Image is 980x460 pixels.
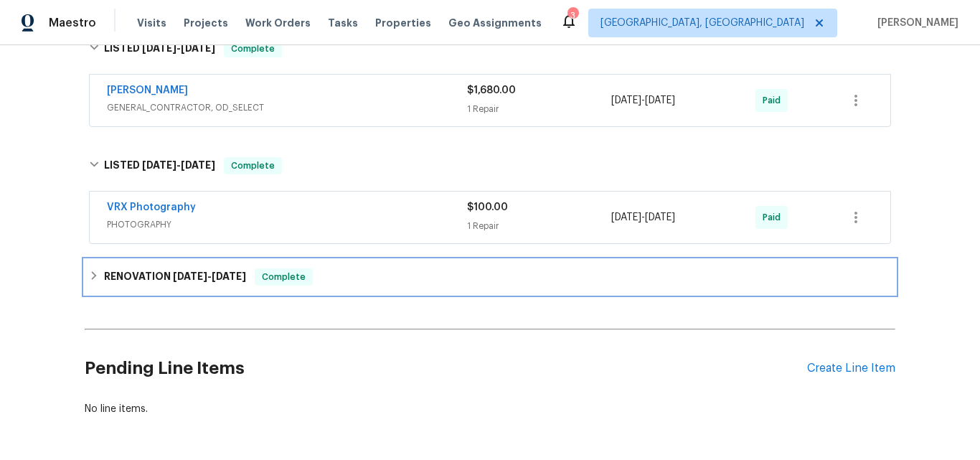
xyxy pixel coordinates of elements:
span: [DATE] [611,95,641,105]
h6: LISTED [104,40,215,57]
h6: LISTED [104,157,215,174]
span: [DATE] [645,95,675,105]
span: Paid [763,93,786,108]
span: - [142,43,215,53]
div: Create Line Item [807,362,895,375]
span: Complete [256,270,311,284]
span: Complete [225,159,281,173]
a: VRX Photography [107,202,196,212]
span: [DATE] [142,43,176,53]
span: Maestro [49,16,96,30]
div: RENOVATION [DATE]-[DATE]Complete [85,260,895,294]
span: [GEOGRAPHIC_DATA], [GEOGRAPHIC_DATA] [600,16,804,30]
span: [DATE] [181,43,215,53]
a: [PERSON_NAME] [107,85,188,95]
div: No line items. [85,402,895,416]
span: [DATE] [212,271,246,281]
span: Visits [137,16,166,30]
span: - [611,210,675,225]
span: [DATE] [611,212,641,222]
span: $1,680.00 [467,85,516,95]
span: [DATE] [645,212,675,222]
div: LISTED [DATE]-[DATE]Complete [85,143,895,189]
span: Properties [375,16,431,30]
span: Projects [184,16,228,30]
span: Work Orders [245,16,311,30]
span: [DATE] [142,160,176,170]
span: PHOTOGRAPHY [107,217,467,232]
span: [PERSON_NAME] [872,16,958,30]
div: 3 [567,9,578,23]
span: Tasks [328,18,358,28]
div: 1 Repair [467,219,611,233]
span: [DATE] [173,271,207,281]
span: Complete [225,42,281,56]
span: Paid [763,210,786,225]
h6: RENOVATION [104,268,246,286]
span: - [142,160,215,170]
span: Geo Assignments [448,16,542,30]
span: [DATE] [181,160,215,170]
span: GENERAL_CONTRACTOR, OD_SELECT [107,100,467,115]
div: 1 Repair [467,102,611,116]
span: $100.00 [467,202,508,212]
span: - [611,93,675,108]
h2: Pending Line Items [85,335,807,402]
span: - [173,271,246,281]
div: LISTED [DATE]-[DATE]Complete [85,26,895,72]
